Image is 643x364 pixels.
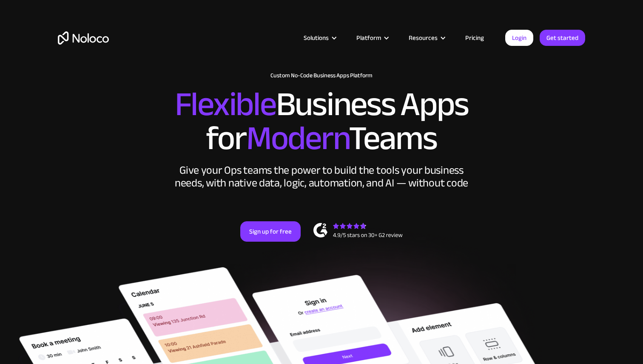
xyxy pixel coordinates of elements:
[356,32,381,43] div: Platform
[246,107,349,170] span: Modern
[346,32,398,43] div: Platform
[505,30,533,46] a: Login
[173,164,470,189] div: Give your Ops teams the power to build the tools your business needs, with native data, logic, au...
[58,87,585,155] h2: Business Apps for Teams
[455,32,495,43] a: Pricing
[398,32,455,43] div: Resources
[240,221,301,242] a: Sign up for free
[58,31,109,45] a: home
[304,32,329,43] div: Solutions
[175,73,276,136] span: Flexible
[293,32,346,43] div: Solutions
[409,32,438,43] div: Resources
[540,30,585,46] a: Get started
